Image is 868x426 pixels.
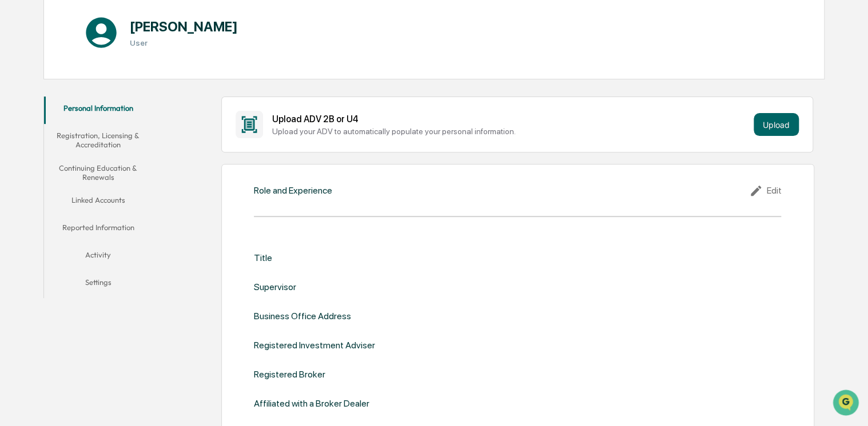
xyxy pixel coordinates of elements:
[254,252,272,263] div: Title
[254,398,369,409] div: Affiliated with a Broker Dealer
[749,184,781,198] div: Edit
[44,271,153,298] button: Settings
[83,145,92,154] div: 🗄️
[272,127,749,136] div: Upload your ADV to automatically populate your personal information.
[254,311,351,321] div: Business Office Address
[44,188,153,216] button: Linked Accounts
[94,144,142,155] span: Attestations
[272,114,749,124] div: Upload ADV 2B or U4
[44,156,153,189] button: Continuing Education & Renewals
[39,99,145,108] div: We're available if you need us!
[254,340,375,351] div: Registered Investment Adviser
[23,166,72,177] span: Data Lookup
[7,161,77,182] a: 🔎Data Lookup
[7,139,78,160] a: 🖐️Preclearance
[44,124,153,156] button: Registration, Licensing & Accreditation
[254,369,325,380] div: Registered Broker
[11,24,208,42] p: How can we help?
[78,139,146,160] a: 🗄️Attestations
[11,145,21,154] div: 🖐️
[831,388,862,419] iframe: Open customer support
[44,243,153,271] button: Activity
[114,194,138,202] span: Pylon
[44,97,153,298] div: secondary tabs example
[754,113,799,136] button: Upload
[130,38,238,47] h3: User
[23,144,74,155] span: Preclearance
[11,167,21,176] div: 🔎
[194,91,208,105] button: Start new chat
[44,97,153,124] button: Personal Information
[81,193,138,202] a: Powered byPylon
[39,87,188,99] div: Start new chat
[254,282,296,292] div: Supervisor
[254,185,332,196] div: Role and Experience
[11,87,32,108] img: 1746055101610-c473b297-6a78-478c-a979-82029cc54cd1
[130,18,238,35] h1: [PERSON_NAME]
[44,216,153,243] button: Reported Information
